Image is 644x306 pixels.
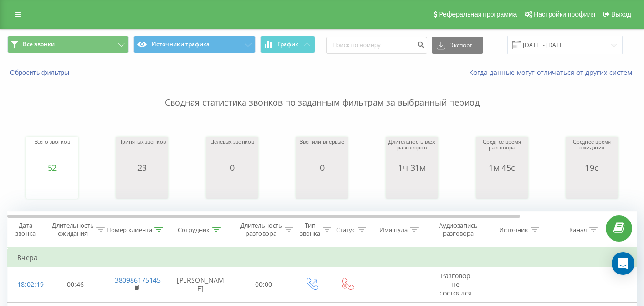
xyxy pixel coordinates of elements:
div: Принятых звонков [118,139,165,163]
div: Тип звонка [300,222,320,238]
span: Разговор не состоялся [440,271,472,297]
span: График [277,41,298,48]
div: Среднее время ожидания [568,139,616,163]
div: Статус [336,226,355,234]
span: Настройки профиля [533,11,595,18]
p: Сводная статистика звонков по заданным фильтрам за выбранный период [7,77,637,109]
div: 18:02:19 [17,275,36,294]
button: Источники трафика [133,36,255,53]
a: 380986175145 [115,275,161,285]
td: 00:46 [46,267,105,303]
div: Длительность ожидания [52,222,94,238]
td: [PERSON_NAME] [167,267,234,303]
span: Реферальная программа [439,11,517,18]
div: Всего звонков [34,139,71,163]
div: 0 [300,163,344,172]
div: Аудиозапись разговора [435,222,481,238]
td: 00:00 [234,267,294,303]
div: Источник [499,226,528,234]
input: Поиск по номеру [326,37,427,54]
div: Звонили впервые [300,139,344,163]
div: 1ч 31м [388,163,436,172]
div: 0 [210,163,254,172]
div: Длительность всех разговоров [388,139,436,163]
div: Open Intercom Messenger [612,252,634,275]
span: Выход [611,11,631,18]
button: Сбросить фильтры [7,68,74,77]
div: Целевых звонков [210,139,254,163]
div: Сотрудник [178,226,210,234]
div: 1м 45с [478,163,526,172]
div: 23 [118,163,165,172]
div: 19с [568,163,616,172]
div: Канал [569,226,587,234]
button: Экспорт [432,37,483,54]
div: Дата звонка [8,222,43,238]
div: Номер клиента [106,226,152,234]
span: Все звонки [23,41,55,48]
div: 52 [34,163,71,172]
div: Среднее время разговора [478,139,526,163]
div: Имя пула [379,226,408,234]
a: Когда данные могут отличаться от других систем [469,68,637,77]
div: Длительность разговора [240,222,282,238]
button: График [260,36,315,53]
button: Все звонки [7,36,129,53]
